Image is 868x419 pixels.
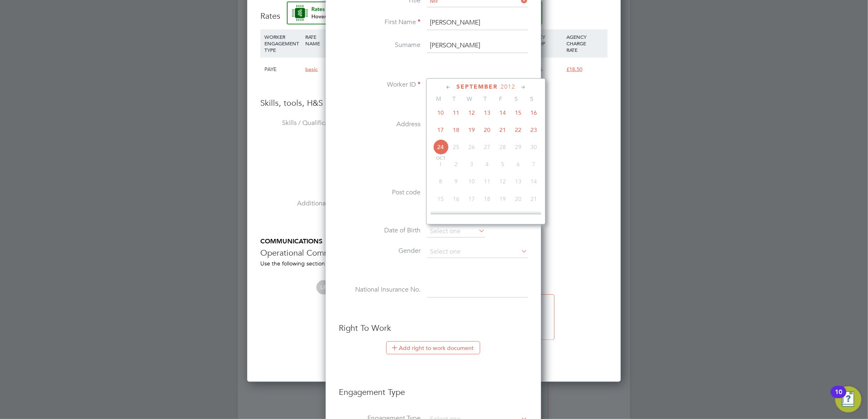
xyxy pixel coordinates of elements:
span: 26 [464,139,479,155]
span: 23 [526,122,541,138]
span: 17 [464,191,479,207]
div: AGENCY MARKUP [523,29,564,51]
span: 18 [448,122,464,138]
span: 12 [495,174,510,189]
span: 29 [510,139,526,155]
label: National Insurance No. [339,285,421,294]
span: 1 [433,156,448,172]
span: S [508,95,524,103]
span: 8 [433,174,448,189]
label: Additional H&S [260,199,342,208]
span: basic [306,66,318,73]
div: PAYE [262,58,304,81]
span: 20 [479,122,495,138]
span: 23 [448,208,464,224]
span: M [431,95,446,103]
span: 24 [464,208,479,224]
h3: Engagement Type [339,379,528,398]
input: Select one [427,225,485,238]
span: LB [316,280,331,294]
span: S [524,95,539,103]
span: 3 [464,156,479,172]
span: 9 [448,174,464,189]
span: 26 [495,208,510,224]
div: Use the following section to share any operational communications between Supply Chain participants. [260,260,608,267]
span: 7 [526,156,541,172]
span: 12 [464,105,479,120]
div: RATE NAME [304,29,358,51]
span: 10 [464,174,479,189]
span: 15 [510,105,526,120]
span: 28 [495,139,510,155]
h3: Operational Communications [260,247,608,258]
label: Address [339,120,421,129]
span: 14 [495,105,510,120]
h3: Skills, tools, H&S [260,98,608,108]
button: Rate Assistant [287,2,542,25]
span: 6 [510,156,526,172]
label: Gender [339,247,421,255]
label: Post code [339,188,421,197]
label: Worker ID [339,80,421,89]
button: Add right to work document [386,341,480,354]
span: 2012 [501,83,515,90]
label: Date of Birth [339,226,421,235]
span: 18 [479,191,495,207]
button: Open Resource Center, 10 new notifications [835,386,861,412]
div: WORKER ENGAGEMENT TYPE [262,29,304,57]
span: 19 [464,122,479,138]
span: F [493,95,508,103]
span: 16 [526,105,541,120]
span: 11 [479,174,495,189]
span: 30 [526,139,541,155]
span: 28 [526,208,541,224]
span: 27 [479,139,495,155]
span: 5 [495,156,510,172]
span: 16 [448,191,464,207]
input: Select one [427,246,528,258]
span: 13 [510,174,526,189]
span: 4 [479,156,495,172]
label: Skills / Qualifications [260,119,342,127]
span: 27 [510,208,526,224]
span: 20 [510,191,526,207]
span: T [477,95,493,103]
span: Oct [433,156,448,160]
span: T [446,95,462,103]
span: 11 [448,105,464,120]
label: Tools [260,159,342,167]
div: AGENCY CHARGE RATE [564,29,606,57]
span: 14 [526,174,541,189]
h3: Right To Work [339,323,528,333]
span: 25 [479,208,495,224]
span: 21 [526,191,541,207]
span: 17 [433,122,448,138]
span: 22 [433,208,448,224]
label: First Name [339,18,421,27]
span: W [462,95,477,103]
span: 2 [448,156,464,172]
div: 10 [835,392,842,403]
span: 22 [510,122,526,138]
span: September [456,83,498,90]
span: 19 [495,191,510,207]
h3: Rates [260,2,608,21]
span: 10 [433,105,448,120]
span: 24 [433,139,448,155]
span: 13 [479,105,495,120]
span: £18.50 [566,66,582,73]
span: 21 [495,122,510,138]
span: 15 [433,191,448,207]
label: Surname [339,41,421,49]
span: 25 [448,139,464,155]
h5: COMMUNICATIONS [260,237,608,246]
